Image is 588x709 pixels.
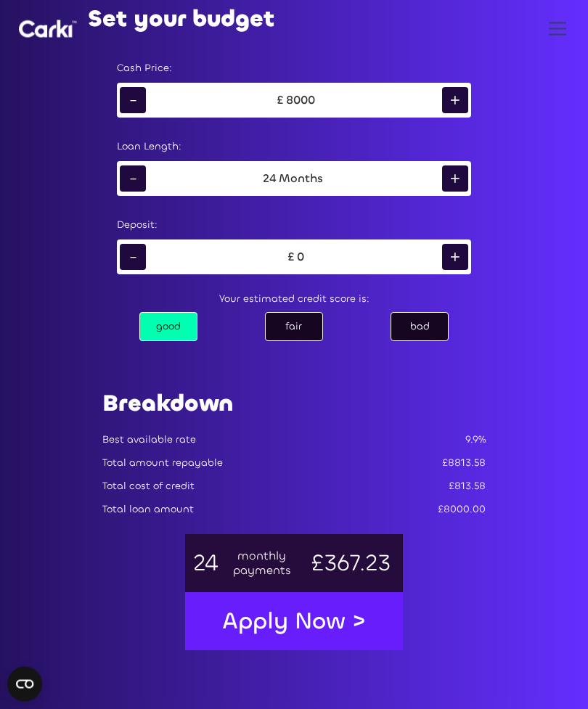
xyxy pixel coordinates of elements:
[7,667,42,702] button: Open CMP widget
[442,245,468,271] div: +
[438,503,486,517] div: £8000.00
[117,218,471,233] div: Deposit:
[540,12,569,46] div: menu
[102,503,194,517] div: Total loan amount
[286,94,315,108] div: 8000
[232,549,293,578] div: monthly payments
[102,433,196,448] div: Best available rate
[263,172,276,187] div: 24
[285,250,297,265] div: £
[19,20,77,38] a: home
[117,62,471,76] div: Cash Price:
[274,94,286,108] div: £
[102,290,486,310] div: Your estimated credit score is:
[442,456,486,471] div: £8813.58
[465,433,486,448] div: 9.9%
[102,388,486,420] h1: Breakdown
[19,20,77,38] img: Logo
[297,250,304,265] div: 0
[192,557,219,571] div: 24
[276,172,326,187] div: Months
[102,480,195,494] div: Total cost of credit
[120,245,146,271] div: -
[449,480,486,494] div: £813.58
[102,456,223,471] div: Total amount repayable
[305,557,397,571] div: £367.23
[117,140,471,155] div: Loan Length:
[120,166,146,192] div: -
[442,166,468,192] div: +
[208,599,380,644] a: Apply Now >
[442,88,468,114] div: +
[120,88,146,114] div: -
